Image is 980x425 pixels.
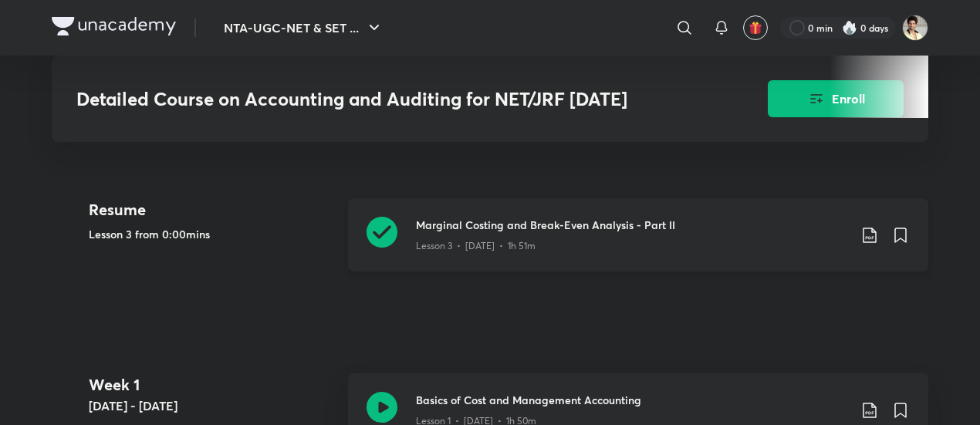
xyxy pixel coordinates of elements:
[89,396,336,415] h5: [DATE] - [DATE]
[89,373,336,396] h4: Week 1
[416,392,848,408] h3: Basics of Cost and Management Accounting
[902,15,928,41] img: ayush gupta
[348,198,928,290] a: Marginal Costing and Break-Even Analysis - Part IILesson 3 • [DATE] • 1h 51m
[215,12,393,43] button: NTA-UGC-NET & SET ...
[76,88,681,110] h3: Detailed Course on Accounting and Auditing for NET/JRF [DATE]
[842,20,857,35] img: streak
[416,217,848,233] h3: Marginal Costing and Break-Even Analysis - Part II
[768,80,904,117] button: Enroll
[52,17,176,39] a: Company Logo
[749,21,762,35] img: avatar
[89,226,336,242] h5: Lesson 3 from 0:00mins
[89,198,336,221] h4: Resume
[743,15,768,40] button: avatar
[416,239,536,253] p: Lesson 3 • [DATE] • 1h 51m
[52,17,176,35] img: Company Logo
